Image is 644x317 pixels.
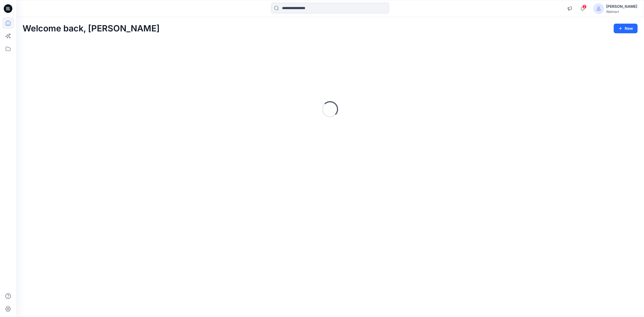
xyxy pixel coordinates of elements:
[582,5,587,9] span: 2
[597,6,601,11] svg: avatar
[606,3,637,10] div: [PERSON_NAME]
[23,24,160,34] h2: Welcome back, [PERSON_NAME]
[614,24,638,33] button: New
[606,10,637,14] div: Walmart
